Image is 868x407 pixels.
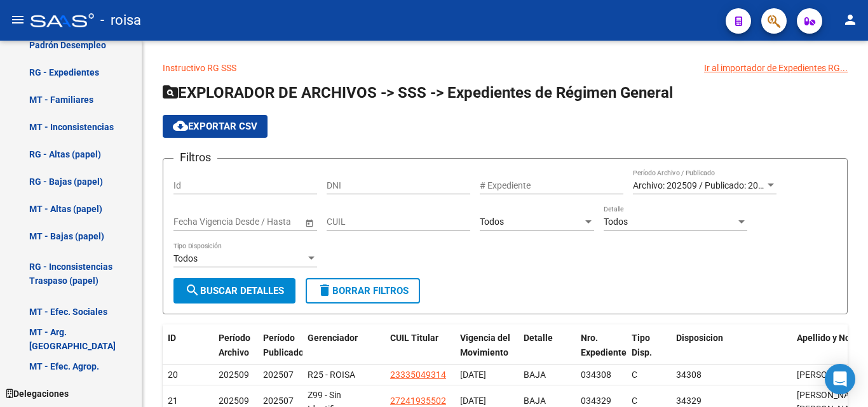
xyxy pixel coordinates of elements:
span: 21 [168,396,178,406]
span: Delegaciones [6,387,69,401]
span: - roisa [100,6,141,34]
mat-icon: menu [10,12,25,27]
span: R25 - ROISA [308,370,355,380]
span: 202509 [219,396,249,406]
span: 034308 [581,370,611,380]
span: 034329 [581,396,611,406]
datatable-header-cell: ID [163,324,214,380]
span: Nro. Expediente [581,333,627,357]
a: Instructivo RG SSS [163,63,236,73]
span: 202509 [219,370,249,380]
span: [PERSON_NAME] [797,370,865,380]
datatable-header-cell: Gerenciador [302,324,385,380]
span: Archivo: 202509 / Publicado: 202507 [633,180,778,190]
button: Open calendar [302,216,316,229]
span: Borrar Filtros [317,285,409,297]
datatable-header-cell: Período Archivo [214,324,258,380]
mat-icon: cloud_download [173,118,188,133]
span: Período Archivo [219,333,250,357]
span: 34308 [676,370,702,380]
span: C [632,370,637,380]
mat-icon: search [185,283,200,298]
span: Todos [480,217,504,227]
datatable-header-cell: Disposicion [671,324,792,380]
button: Borrar Filtros [306,278,420,304]
span: BAJA [524,370,546,380]
span: Tipo Disp. [632,333,652,357]
button: Exportar CSV [163,115,268,138]
span: Exportar CSV [173,121,257,132]
datatable-header-cell: CUIL Titular [385,324,455,380]
span: Disposicion [676,333,723,343]
span: 34329 [676,396,702,406]
span: 20 [168,370,178,380]
datatable-header-cell: Vigencia del Movimiento [455,324,519,380]
span: EXPLORADOR DE ARCHIVOS -> SSS -> Expedientes de Régimen General [163,84,673,102]
span: 202507 [263,370,294,380]
datatable-header-cell: Nro. Expediente [576,324,627,380]
h3: Filtros [173,149,217,166]
span: Período Publicado [263,333,304,357]
span: BAJA [524,396,546,406]
div: Ir al importador de Expedientes RG... [704,61,848,75]
span: Gerenciador [308,333,358,343]
datatable-header-cell: Tipo Disp. [627,324,671,380]
input: Fecha inicio [173,217,220,227]
span: 202507 [263,396,294,406]
span: 27241935502 [390,396,446,406]
div: Open Intercom Messenger [825,364,855,394]
button: Buscar Detalles [173,278,295,304]
span: Todos [173,253,198,264]
span: Vigencia del Movimiento [460,333,510,357]
span: 23335049314 [390,370,446,380]
datatable-header-cell: Detalle [519,324,576,380]
mat-icon: delete [317,283,332,298]
span: Buscar Detalles [185,285,284,297]
mat-icon: person [843,12,858,27]
span: C [632,396,637,406]
span: [DATE] [460,396,486,406]
span: Detalle [524,333,553,343]
span: ID [168,333,176,343]
datatable-header-cell: Período Publicado [258,324,302,380]
span: [DATE] [460,370,486,380]
span: CUIL Titular [390,333,438,343]
span: Todos [604,217,628,227]
input: Fecha fin [231,217,293,227]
